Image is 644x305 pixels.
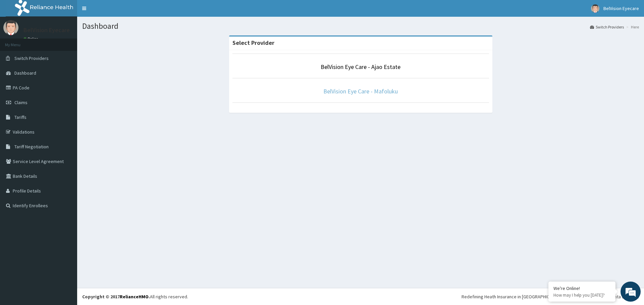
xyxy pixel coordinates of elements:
[14,55,49,61] span: Switch Providers
[14,99,28,105] span: Claims
[462,293,639,300] div: Redefining Heath Insurance in [GEOGRAPHIC_DATA] using Telemedicine and Data Science!
[591,4,599,13] img: User Image
[23,27,70,33] p: BelVision Eyecare
[232,39,274,47] strong: Select Provider
[77,288,644,305] footer: All rights reserved.
[603,5,639,11] span: BelVision Eyecare
[14,114,26,120] span: Tariffs
[14,144,49,150] span: Tariff Negotiation
[553,292,610,298] p: How may I help you today?
[323,87,398,95] a: BelVision Eye Care - Mafoluku
[23,36,40,41] a: Online
[625,24,639,30] li: Here
[321,63,400,71] a: BelVision Eye Care - Ajao Estate
[82,22,639,30] h1: Dashboard
[82,294,150,300] strong: Copyright © 2017 .
[3,20,18,35] img: User Image
[590,24,624,30] a: Switch Providers
[120,294,149,300] a: RelianceHMO
[14,70,36,76] span: Dashboard
[553,285,610,291] div: We're Online!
